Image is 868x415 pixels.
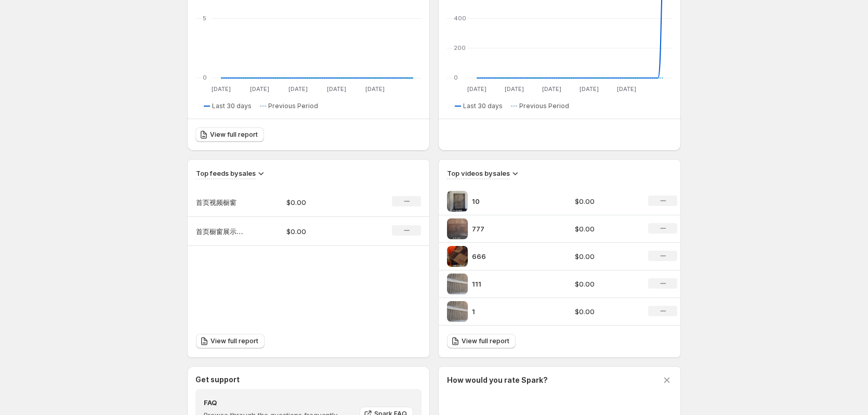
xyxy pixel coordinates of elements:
text: 200 [454,44,466,51]
text: 0 [203,74,207,81]
img: 666 [447,246,468,267]
p: $0.00 [286,226,360,237]
p: $0.00 [286,197,360,207]
img: 111 [447,274,468,294]
text: [DATE] [327,85,346,93]
text: [DATE] [542,85,561,93]
p: $0.00 [575,306,636,317]
p: $0.00 [575,279,636,289]
span: View full report [462,337,509,345]
p: $0.00 [575,251,636,262]
p: 777 [472,224,550,234]
text: [DATE] [580,85,599,93]
h4: FAQ [204,397,352,408]
p: 666 [472,251,550,262]
text: [DATE] [250,85,269,93]
p: $0.00 [575,224,636,234]
h3: Top videos by sales [447,168,510,178]
text: 5 [203,15,206,22]
text: [DATE] [617,85,636,93]
p: 111 [472,279,550,289]
img: 10 [447,191,468,212]
span: View full report [211,337,258,345]
h3: How would you rate Spark? [447,375,548,385]
span: Last 30 days [463,102,503,110]
text: 0 [454,74,458,81]
span: Previous Period [519,102,569,110]
a: View full report [447,334,516,348]
text: [DATE] [467,85,486,93]
h3: Top feeds by sales [196,168,256,178]
a: View full report [196,334,265,348]
p: 10 [472,196,550,206]
span: Previous Period [268,102,318,110]
text: [DATE] [212,85,231,93]
text: [DATE] [505,85,524,93]
img: 1 [447,301,468,322]
span: Last 30 days [212,102,252,110]
h3: Get support [195,374,240,385]
p: 首页视频橱窗 [196,197,248,207]
span: View full report [210,131,258,139]
p: $0.00 [575,196,636,206]
text: [DATE] [288,85,308,93]
text: [DATE] [365,85,385,93]
p: 首页橱窗展示（压缩版） [196,226,248,237]
text: 400 [454,15,466,22]
img: 777 [447,218,468,239]
a: View full report [195,127,264,142]
p: 1 [472,306,550,317]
